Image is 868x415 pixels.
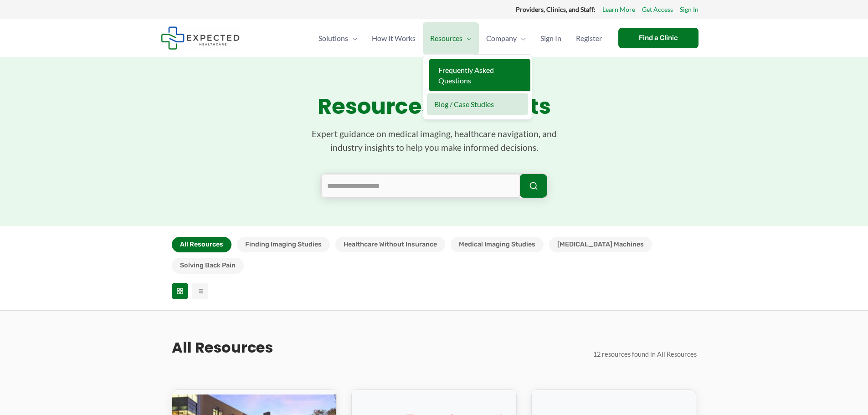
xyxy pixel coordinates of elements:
button: Finding Imaging Studies [237,237,330,252]
span: Menu Toggle [348,22,357,54]
button: [MEDICAL_DATA] Machines [549,237,652,252]
span: Solutions [318,22,348,54]
button: Medical Imaging Studies [451,237,544,252]
span: How It Works [372,22,416,54]
a: Get Access [642,4,673,15]
button: Solving Back Pain [172,258,244,273]
span: Company [486,22,517,54]
a: ResourcesMenu Toggle [423,22,479,54]
a: Sign In [533,22,569,54]
a: Sign In [680,4,699,15]
a: Learn More [602,4,635,15]
a: Find a Clinic [618,28,699,48]
span: Blog / Case Studies [434,100,494,108]
h2: All Resources [172,338,273,357]
span: Resources [430,22,462,54]
a: Frequently Asked Questions [429,59,530,92]
p: Expert guidance on medical imaging, healthcare navigation, and industry insights to help you make... [298,127,571,155]
button: All Resources [172,237,231,252]
span: Menu Toggle [462,22,472,54]
a: CompanyMenu Toggle [479,22,533,54]
a: How It Works [365,22,423,54]
span: Menu Toggle [517,22,526,54]
span: Sign In [540,22,561,54]
img: Expected Healthcare Logo - side, dark font, small [161,26,240,50]
strong: Providers, Clinics, and Staff: [516,5,596,13]
a: Blog / Case Studies [427,93,528,115]
h1: Resources & Insights [172,93,697,120]
button: Healthcare Without Insurance [335,237,445,252]
span: Register [576,22,602,54]
span: Frequently Asked Questions [438,66,494,85]
a: SolutionsMenu Toggle [311,22,365,54]
a: Register [569,22,609,54]
nav: Primary Site Navigation [311,22,609,54]
span: 12 resources found in All Resources [593,350,697,358]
